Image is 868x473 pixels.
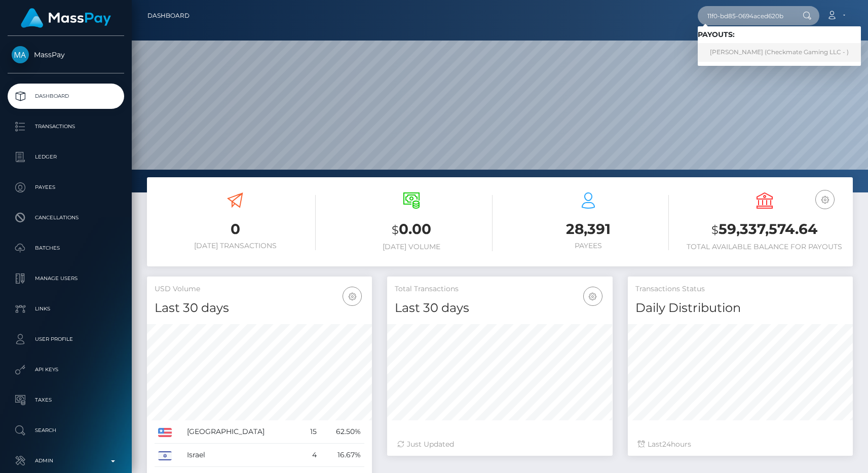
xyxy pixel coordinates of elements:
div: Last hours [638,439,843,450]
img: IL.png [158,451,172,460]
p: API Keys [12,362,120,377]
p: Payees [12,180,120,195]
td: [GEOGRAPHIC_DATA] [183,420,301,444]
p: Taxes [12,392,120,408]
td: 16.67% [320,444,365,467]
a: Manage Users [8,266,124,291]
h6: Payees [508,242,669,250]
h4: Last 30 days [155,299,364,317]
span: 24 [662,440,671,449]
td: 62.50% [320,420,365,444]
img: MassPay Logo [21,8,111,28]
p: Links [12,301,120,317]
span: MassPay [8,50,124,59]
p: Transactions [12,119,120,134]
td: 15 [301,420,320,444]
h4: Daily Distribution [635,299,845,317]
td: Israel [183,444,301,467]
a: Payees [8,175,124,200]
div: Just Updated [397,439,602,450]
h5: Transactions Status [635,284,845,294]
a: API Keys [8,357,124,382]
a: Transactions [8,114,124,139]
a: [PERSON_NAME] (Checkmate Gaming LLC - ) [698,43,861,62]
img: US.png [158,428,172,437]
p: Manage Users [12,271,120,286]
a: Taxes [8,387,124,413]
h3: 59,337,574.64 [684,219,845,240]
a: Batches [8,235,124,261]
h3: 0 [155,219,316,239]
td: 4 [301,444,320,467]
h3: 28,391 [508,219,669,239]
input: Search... [698,6,793,25]
p: User Profile [12,332,120,347]
h6: Payouts: [698,30,861,39]
h4: Last 30 days [395,299,605,317]
p: Ledger [12,149,120,165]
a: Search [8,418,124,443]
h6: [DATE] Volume [331,243,492,251]
a: Dashboard [147,5,190,26]
h6: [DATE] Transactions [155,242,316,250]
a: Links [8,296,124,322]
a: Dashboard [8,84,124,109]
p: Batches [12,241,120,256]
p: Search [12,423,120,438]
p: Dashboard [12,89,120,104]
img: MassPay [12,46,29,63]
h5: Total Transactions [395,284,605,294]
small: $ [392,223,399,237]
h6: Total Available Balance for Payouts [684,243,845,251]
a: Cancellations [8,205,124,230]
a: User Profile [8,327,124,352]
p: Cancellations [12,210,120,225]
a: Ledger [8,144,124,170]
p: Admin [12,453,120,468]
small: $ [711,223,719,237]
h5: USD Volume [155,284,364,294]
h3: 0.00 [331,219,492,240]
